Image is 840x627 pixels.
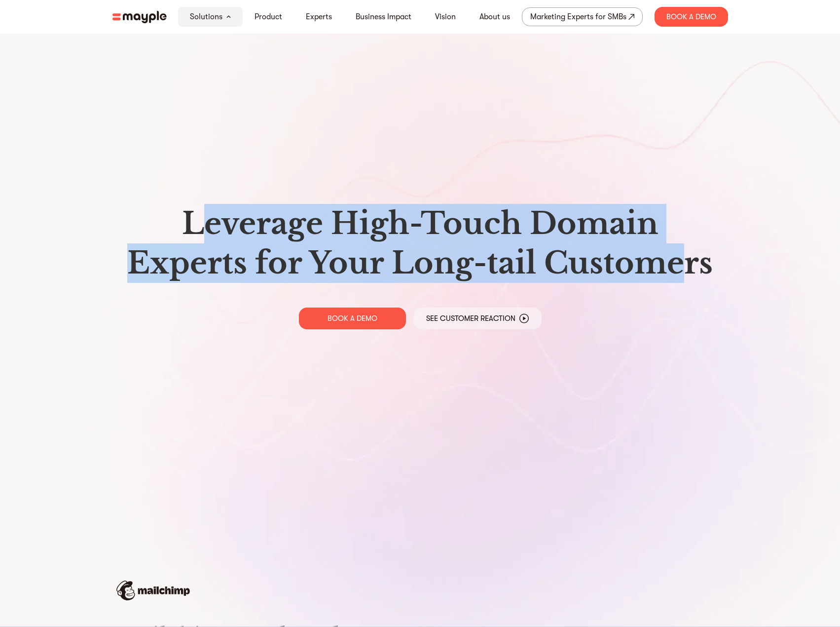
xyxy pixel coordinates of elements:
[299,308,406,329] a: BOOK A DEMO
[226,15,231,18] img: arrow-down
[120,204,720,283] h1: Leverage High-Touch Domain Experts for Your Long-tail Customers
[306,11,332,23] a: Experts
[655,7,728,27] div: Book A Demo
[414,308,542,329] a: See Customer Reaction
[522,7,643,26] a: Marketing Experts for SMBs
[112,11,167,23] img: mayple-logo
[435,11,456,23] a: Vision
[479,11,510,23] a: About us
[328,313,377,323] p: BOOK A DEMO
[530,10,626,24] div: Marketing Experts for SMBs
[255,11,282,23] a: Product
[116,581,190,600] img: mailchimp-logo
[426,313,515,323] p: See Customer Reaction
[190,11,222,23] a: Solutions
[356,11,411,23] a: Business Impact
